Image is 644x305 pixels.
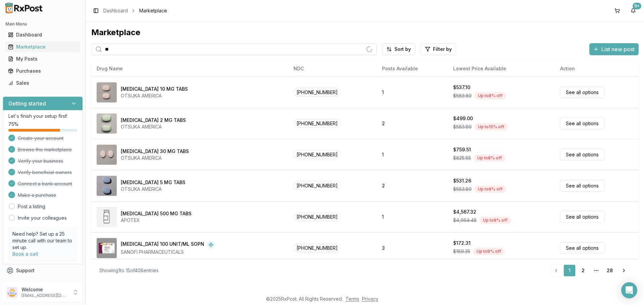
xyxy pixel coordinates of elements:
span: [PHONE_NUMBER] [293,181,341,190]
a: List new post [589,47,639,53]
img: RxPost Logo [3,3,46,13]
div: $531.26 [453,177,471,184]
span: $583.80 [453,92,472,99]
h3: Getting started [8,99,46,107]
nav: pagination [550,264,631,277]
span: Verify your business [18,158,63,164]
a: Post a listing [18,203,45,210]
td: 2 [377,170,448,201]
div: [MEDICAL_DATA] 30 MG TABS [121,148,189,155]
span: [PHONE_NUMBER] [293,119,341,128]
th: Action [555,61,639,77]
td: 2 [377,108,448,139]
a: My Posts [5,53,80,65]
span: 75 % [8,121,18,128]
div: [MEDICAL_DATA] 5 MG TABS [121,179,185,186]
th: Lowest Price Available [448,61,555,77]
span: $189.35 [453,248,470,255]
div: Sales [8,80,77,86]
div: [MEDICAL_DATA] 2 MG TABS [121,117,186,124]
a: See all options [560,211,604,223]
a: Marketplace [5,41,80,53]
p: Need help? Set up a 25 minute call with our team to set up. [12,231,73,251]
a: Terms [345,296,359,302]
div: OTSUKA AMERICA [121,155,189,161]
span: $4,964.48 [453,217,477,224]
span: [PHONE_NUMBER] [293,243,341,252]
a: Dashboard [103,7,128,14]
button: Purchases [3,66,83,76]
span: Browse the marketplace [18,146,72,153]
div: Up to 15 % off [474,123,508,131]
button: 9+ [628,5,639,16]
button: My Posts [3,54,83,64]
p: [EMAIL_ADDRESS][DOMAIN_NAME] [21,293,68,298]
div: SANOFI PHARMACEUTICALS [121,249,215,255]
span: List new post [601,45,635,53]
img: Admelog SoloStar 100 UNIT/ML SOPN [97,238,117,258]
div: Marketplace [91,27,639,38]
div: Up to 9 % off [473,248,505,255]
nav: breadcrumb [103,7,167,14]
a: See all options [560,242,604,254]
a: See all options [560,149,604,160]
a: See all options [560,118,604,129]
div: OTSUKA AMERICA [121,124,186,130]
div: $172.31 [453,240,471,246]
button: Support [3,264,83,277]
div: Up to 8 % off [474,92,506,99]
div: 9+ [633,3,641,9]
img: Abilify 2 MG TABS [97,113,117,134]
a: Book a call [12,251,38,257]
div: My Posts [8,56,77,62]
span: $825.55 [453,155,471,161]
img: User avatar [7,287,17,298]
span: $583.80 [453,124,472,130]
a: Sales [5,77,80,89]
div: Dashboard [8,31,77,38]
span: Connect a bank account [18,180,72,187]
button: List new post [589,43,639,55]
img: Abiraterone Acetate 500 MG TABS [97,207,117,227]
span: $583.80 [453,186,472,193]
div: APOTEX [121,217,192,224]
th: NDC [288,61,377,77]
a: Privacy [362,296,378,302]
span: Sort by [394,46,411,53]
div: [MEDICAL_DATA] 500 MG TABS [121,210,192,217]
th: Drug Name [91,61,288,77]
span: [PHONE_NUMBER] [293,212,341,221]
span: Marketplace [139,7,167,14]
div: OTSUKA AMERICA [121,186,185,193]
img: Abilify 10 MG TABS [97,82,117,102]
button: Marketplace [3,42,83,52]
p: Let's finish your setup first! [8,113,77,120]
td: 1 [377,201,448,232]
div: $4,567.32 [453,209,476,215]
td: 1 [377,77,448,108]
button: Sort by [382,43,415,55]
a: Go to next page [617,264,631,277]
div: $499.00 [453,115,473,122]
span: [PHONE_NUMBER] [293,150,341,159]
div: $537.10 [453,84,470,91]
a: See all options [560,180,604,192]
span: Feedback [16,279,39,286]
a: Dashboard [5,29,80,41]
a: 28 [604,264,616,277]
a: Purchases [5,65,80,77]
img: Abilify 5 MG TABS [97,176,117,196]
button: Feedback [3,277,83,289]
th: Posts Available [377,61,448,77]
td: 1 [377,139,448,170]
span: [PHONE_NUMBER] [293,88,341,97]
div: Open Intercom Messenger [621,282,637,298]
span: Verify beneficial owners [18,169,72,176]
div: Up to 9 % off [474,185,506,193]
div: Purchases [8,68,77,74]
button: Sales [3,78,83,88]
a: 1 [563,264,576,277]
td: 3 [377,232,448,263]
div: OTSUKA AMERICA [121,92,188,99]
div: [MEDICAL_DATA] 10 MG TABS [121,86,188,92]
